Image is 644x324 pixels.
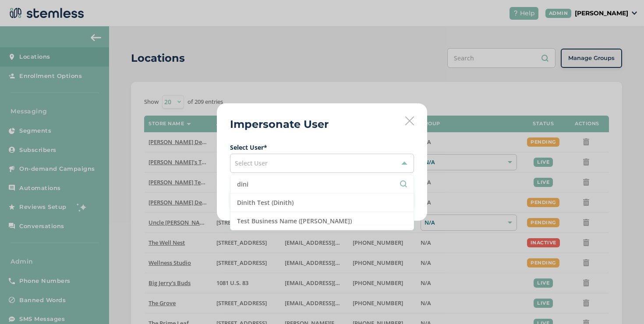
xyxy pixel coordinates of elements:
[230,194,414,212] li: Dinith Test (Dinith)
[230,116,329,132] h2: Impersonate User
[237,180,407,189] input: Search
[230,212,414,230] li: Test Business Name ([PERSON_NAME])
[235,159,268,167] span: Select User
[230,143,414,152] label: Select User
[600,282,644,324] iframe: Chat Widget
